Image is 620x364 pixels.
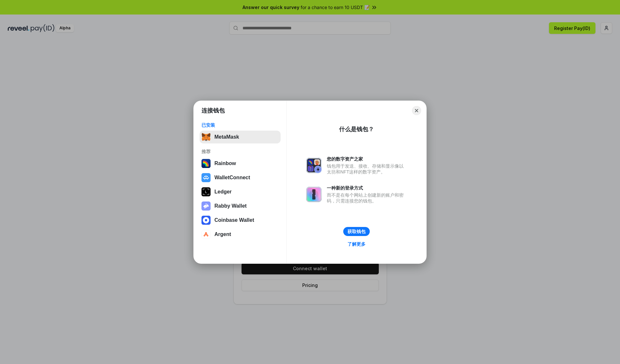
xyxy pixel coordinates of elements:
[201,159,211,168] img: svg+xml,%3Csvg%20width%3D%22120%22%20height%3D%22120%22%20viewBox%3D%220%200%20120%20120%22%20fil...
[214,189,232,195] div: Ledger
[214,203,247,209] div: Rabby Wallet
[201,202,211,211] img: svg+xml,%3Csvg%20xmlns%3D%22http%3A%2F%2Fwww.w3.org%2F2000%2Fsvg%22%20fill%3D%22none%22%20viewBox...
[201,122,279,128] div: 已安装
[327,185,407,191] div: 一种新的登录方式
[214,217,254,223] div: Coinbase Wallet
[214,175,250,181] div: WalletConnect
[344,240,369,248] a: 了解更多
[201,187,211,196] img: svg+xml,%3Csvg%20xmlns%3D%22http%3A%2F%2Fwww.w3.org%2F2000%2Fsvg%22%20width%3D%2228%22%20height%3...
[200,157,281,170] button: Rainbow
[201,133,211,142] img: svg+xml,%3Csvg%20fill%3D%22none%22%20height%3D%2233%22%20viewBox%3D%220%200%2035%2033%22%20width%...
[327,192,407,204] div: 而不是在每个网站上创建新的账户和密码，只需连接您的钱包。
[200,131,281,143] button: MetaMask
[200,228,281,241] button: Argent
[343,227,370,236] button: 获取钱包
[347,229,366,234] div: 获取钱包
[201,230,211,239] img: svg+xml,%3Csvg%20width%3D%2228%22%20height%3D%2228%22%20viewBox%3D%220%200%2028%2028%22%20fill%3D...
[214,231,231,237] div: Argent
[347,241,366,247] div: 了解更多
[306,187,322,202] img: svg+xml,%3Csvg%20xmlns%3D%22http%3A%2F%2Fwww.w3.org%2F2000%2Fsvg%22%20fill%3D%22none%22%20viewBox...
[327,156,407,162] div: 您的数字资产之家
[214,161,236,166] div: Rainbow
[200,185,281,198] button: Ledger
[306,158,322,173] img: svg+xml,%3Csvg%20xmlns%3D%22http%3A%2F%2Fwww.w3.org%2F2000%2Fsvg%22%20fill%3D%22none%22%20viewBox...
[201,149,279,154] div: 推荐
[201,216,211,225] img: svg+xml,%3Csvg%20width%3D%2228%22%20height%3D%2228%22%20viewBox%3D%220%200%2028%2028%22%20fill%3D...
[201,173,211,182] img: svg+xml,%3Csvg%20width%3D%2228%22%20height%3D%2228%22%20viewBox%3D%220%200%2028%2028%22%20fill%3D...
[412,106,421,115] button: Close
[201,107,225,114] h1: 连接钱包
[339,125,374,133] div: 什么是钱包？
[200,214,281,227] button: Coinbase Wallet
[214,134,239,140] div: MetaMask
[200,171,281,184] button: WalletConnect
[200,200,281,212] button: Rabby Wallet
[327,163,407,175] div: 钱包用于发送、接收、存储和显示像以太坊和NFT这样的数字资产。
